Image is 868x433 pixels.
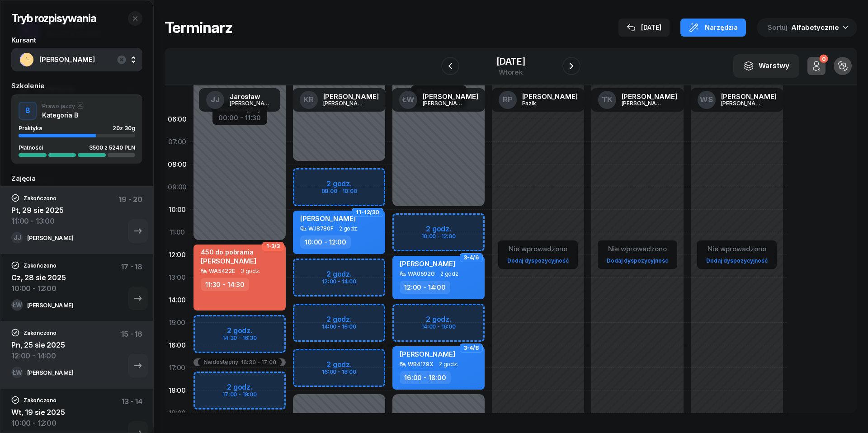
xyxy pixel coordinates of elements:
h2: Tryb rozpisywania [11,11,96,26]
div: Zakończono [11,194,56,202]
div: 16:00 [165,334,190,357]
div: Cz, 28 sie 2025 [11,261,66,283]
span: 1-3/3 [266,245,280,247]
div: [PERSON_NAME] [27,370,73,376]
div: [DATE] [496,57,525,66]
div: 12:00 [165,244,190,266]
div: [DATE] [627,22,661,33]
span: ŁW [12,302,22,308]
div: [PERSON_NAME] [423,100,466,106]
div: Niedostępny [203,359,238,365]
div: 16:00 - 18:00 [400,371,451,384]
span: JJ [14,235,21,241]
span: [PERSON_NAME] [400,259,455,268]
div: [PERSON_NAME] [423,93,478,100]
a: KR[PERSON_NAME][PERSON_NAME] [292,88,386,112]
span: KR [303,96,314,104]
button: Nie wprowadzonoDodaj dyspozycyjność [603,241,672,268]
div: 20 z 30g [113,125,135,131]
div: Pn, 25 sie 2025 [11,329,65,350]
div: 11:30 - 14:30 [201,278,249,291]
h1: Terminarz [165,19,232,36]
a: Dodaj dyspozycyjność [703,255,771,266]
div: Jarosław [230,93,273,100]
span: [PERSON_NAME] [300,214,356,223]
button: Sortuj Alfabetycznie [757,18,857,37]
div: [PERSON_NAME] [323,93,379,100]
div: 12:00 - 14:00 [400,281,450,294]
div: [PERSON_NAME] [27,235,73,241]
div: 17 - 18 [121,261,142,299]
div: 10:00 - 12:00 [300,235,351,249]
span: 3-4/6 [464,257,479,259]
div: 07:00 [165,131,190,153]
div: [PERSON_NAME] [721,93,777,100]
div: WJ8780F [308,226,334,231]
div: 10:00 [165,198,190,221]
div: [PERSON_NAME] [27,302,73,308]
div: 12:00 - 14:00 [11,350,65,361]
button: Niedostępny16:30 - 17:00 [203,359,276,365]
div: Pt, 29 sie 2025 [11,194,64,216]
span: [PERSON_NAME] [39,54,134,66]
div: [PERSON_NAME] [323,100,367,106]
div: 14:00 [165,289,190,311]
div: 19:00 [165,402,190,424]
span: JJ [211,96,220,104]
div: 13:00 [165,266,190,289]
div: Pazik [522,100,566,106]
div: [PERSON_NAME] [522,93,578,100]
div: 10:00 - 12:00 [11,283,66,294]
span: 2 godz. [440,271,460,277]
div: 09:00 [165,176,190,198]
a: TK[PERSON_NAME][PERSON_NAME] [591,88,684,112]
button: 0 [807,57,826,75]
span: Praktyka [19,125,42,132]
span: 11-12/30 [356,212,379,213]
button: Narzędzia [680,19,746,37]
div: WA0592G [408,271,435,277]
div: 3500 z 5240 PLN [89,145,135,151]
div: 11:00 [165,221,190,244]
div: 0 [819,55,828,63]
span: Sortuj [768,22,789,33]
div: 06:00 [165,108,190,131]
a: RP[PERSON_NAME]Pazik [491,88,585,112]
span: [PERSON_NAME] [400,350,455,358]
button: [DATE] [618,19,670,37]
div: Nie wprowadzono [603,243,672,255]
div: Nie wprowadzono [504,243,572,255]
span: 2 godz. [339,226,359,232]
span: 2 godz. [439,361,458,367]
button: Nie wprowadzonoDodaj dyspozycyjność [504,241,572,268]
div: [PERSON_NAME] [622,100,665,106]
div: [PERSON_NAME] [622,93,677,100]
div: 10:00 - 12:00 [11,418,65,428]
div: Nie wprowadzono [703,243,771,255]
button: Warstwy [733,54,799,78]
span: Narzędzia [705,22,738,33]
div: Warstwy [743,60,789,72]
div: 16:30 - 17:00 [241,359,276,365]
div: Zakończono [11,261,56,269]
div: 15 - 16 [121,329,142,367]
span: ŁW [402,96,415,104]
span: TK [602,96,613,104]
span: 3-4/8 [464,347,479,349]
div: Wt, 19 sie 2025 [11,396,65,418]
div: WA5422E [209,268,235,274]
span: Alfabetycznie [791,23,839,32]
a: JJJarosław[PERSON_NAME] [199,88,280,112]
a: WS[PERSON_NAME][PERSON_NAME] [690,88,784,112]
div: Zakończono [11,396,56,404]
a: Dodaj dyspozycyjność [603,255,672,266]
span: ŁW [12,369,22,376]
span: 3 godz. [241,268,260,274]
span: [PERSON_NAME] [201,257,256,265]
div: [PERSON_NAME] [230,100,273,106]
div: Płatności [19,145,48,151]
div: 17:00 [165,357,190,379]
div: 00:00 - 11:30 [218,112,262,122]
span: RP [503,96,513,104]
button: Nie wprowadzonoDodaj dyspozycyjność [703,241,771,268]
